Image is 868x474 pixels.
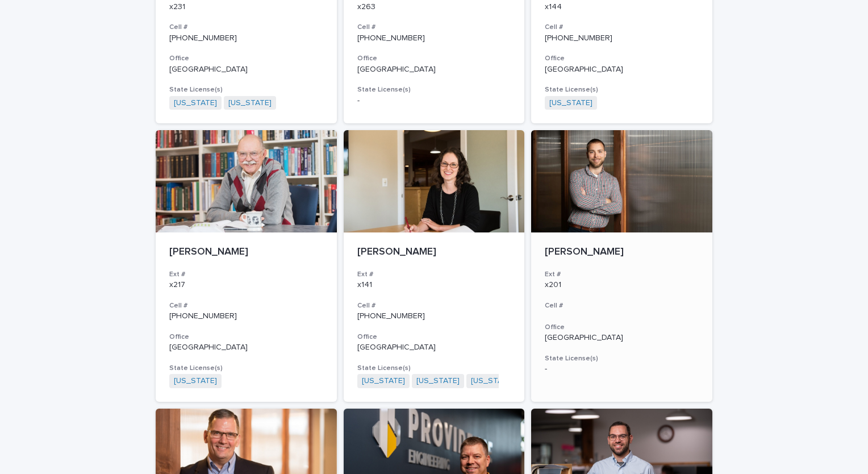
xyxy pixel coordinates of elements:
a: [PERSON_NAME]Ext #x141Cell #[PHONE_NUMBER]Office[GEOGRAPHIC_DATA]State License(s)[US_STATE] [US_S... [344,130,525,402]
p: - [357,96,511,106]
p: [GEOGRAPHIC_DATA] [169,343,323,352]
h3: Cell # [357,23,511,32]
h3: State License(s) [169,364,323,373]
p: - [545,364,699,374]
a: [US_STATE] [416,376,460,386]
h3: Office [357,332,511,342]
p: [PERSON_NAME] [169,246,323,259]
h3: Office [357,54,511,63]
a: x141 [357,281,372,289]
h3: Cell # [545,23,699,32]
a: x217 [169,281,185,289]
a: [PHONE_NUMBER] [545,34,612,42]
p: [PERSON_NAME] [545,246,699,259]
a: [US_STATE] [228,98,272,108]
a: [US_STATE] [549,98,592,108]
p: [GEOGRAPHIC_DATA] [545,65,699,74]
p: [GEOGRAPHIC_DATA] [169,65,323,74]
a: x263 [357,3,375,11]
p: [PERSON_NAME] [357,246,511,259]
h3: Ext # [357,270,511,279]
h3: Cell # [357,301,511,310]
h3: Office [545,54,699,63]
a: x144 [545,3,562,11]
h3: State License(s) [545,85,699,94]
h3: Ext # [545,270,699,279]
a: [PHONE_NUMBER] [169,312,237,320]
p: [GEOGRAPHIC_DATA] [357,343,511,352]
p: [GEOGRAPHIC_DATA] [545,333,699,343]
a: [US_STATE] [174,98,217,108]
h3: State License(s) [545,354,699,363]
a: [PERSON_NAME]Ext #x201Cell #Office[GEOGRAPHIC_DATA]State License(s)- [531,130,712,402]
a: [US_STATE] [362,376,405,386]
h3: Office [169,54,323,63]
a: [US_STATE] [471,376,514,386]
a: [PHONE_NUMBER] [357,34,425,42]
h3: State License(s) [357,85,511,94]
a: [US_STATE] [174,376,217,386]
h3: State License(s) [169,85,323,94]
h3: Cell # [169,23,323,32]
h3: State License(s) [357,364,511,373]
p: [GEOGRAPHIC_DATA] [357,65,511,74]
a: x231 [169,3,185,11]
a: [PHONE_NUMBER] [357,312,425,320]
h3: Office [169,332,323,342]
h3: Cell # [169,301,323,310]
h3: Office [545,323,699,332]
h3: Ext # [169,270,323,279]
a: [PHONE_NUMBER] [169,34,237,42]
a: x201 [545,281,561,289]
a: [PERSON_NAME]Ext #x217Cell #[PHONE_NUMBER]Office[GEOGRAPHIC_DATA]State License(s)[US_STATE] [156,130,337,402]
h3: Cell # [545,301,699,310]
